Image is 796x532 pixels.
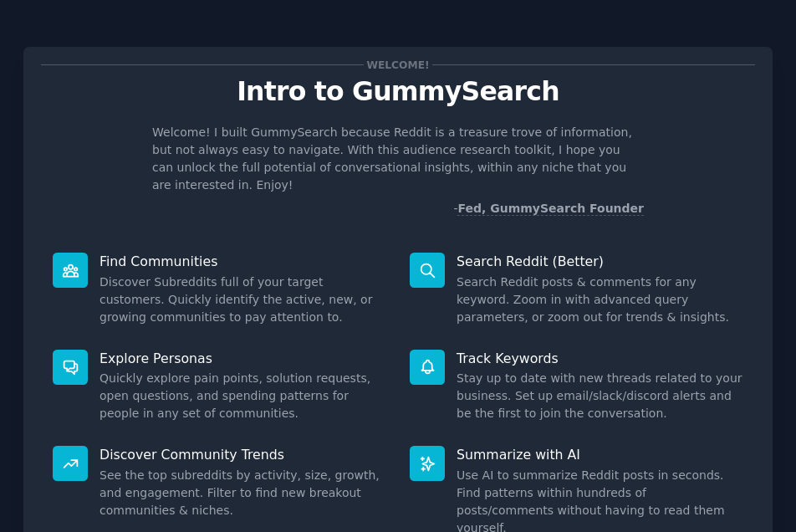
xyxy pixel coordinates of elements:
[99,370,386,422] dd: Quickly explore pain points, solution requests, open questions, and spending patterns for people ...
[99,253,386,270] p: Find Communities
[364,56,432,74] span: Welcome!
[457,446,743,463] p: Summarize with AI
[41,77,755,106] p: Intro to GummySearch
[457,350,743,367] p: Track Keywords
[99,350,386,367] p: Explore Personas
[457,274,743,326] dd: Search Reddit posts & comments for any keyword. Zoom in with advanced query parameters, or zoom o...
[453,200,644,217] div: -
[99,274,386,326] dd: Discover Subreddits full of your target customers. Quickly identify the active, new, or growing c...
[457,253,743,270] p: Search Reddit (Better)
[457,370,743,422] dd: Stay up to date with new threads related to your business. Set up email/slack/discord alerts and ...
[152,124,644,194] p: Welcome! I built GummySearch because Reddit is a treasure trove of information, but not always ea...
[99,467,386,519] dd: See the top subreddits by activity, size, growth, and engagement. Filter to find new breakout com...
[457,202,644,216] a: Fed, GummySearch Founder
[99,446,386,463] p: Discover Community Trends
